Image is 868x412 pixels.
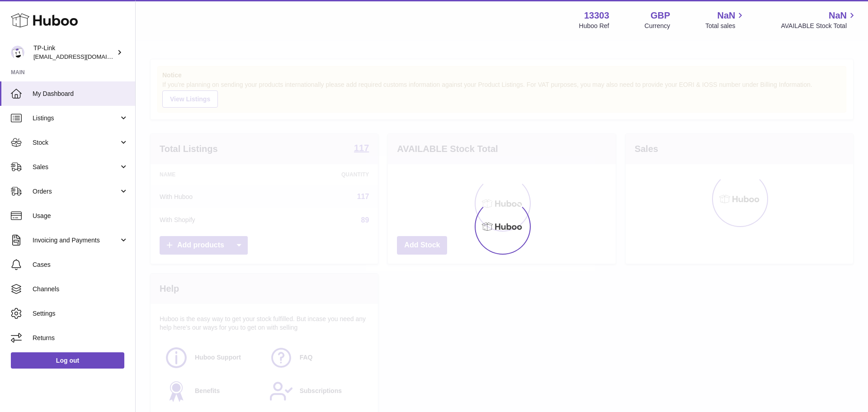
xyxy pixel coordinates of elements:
[717,9,735,22] span: NaN
[33,334,128,342] span: Returns
[705,22,745,30] span: Total sales
[829,9,847,22] span: NaN
[33,44,115,61] div: TP-Link
[781,9,857,30] a: NaN AVAILABLE Stock Total
[33,53,133,60] span: [EMAIL_ADDRESS][DOMAIN_NAME]
[579,22,609,30] div: Huboo Ref
[584,9,609,22] strong: 13303
[33,138,119,147] span: Stock
[11,46,24,59] img: internalAdmin-13303@internal.huboo.com
[11,352,124,369] a: Log out
[33,114,119,123] span: Listings
[33,212,128,220] span: Usage
[651,9,670,22] strong: GBP
[33,90,128,98] span: My Dashboard
[33,163,119,171] span: Sales
[33,187,119,196] span: Orders
[645,22,670,30] div: Currency
[33,309,128,318] span: Settings
[33,236,119,245] span: Invoicing and Payments
[33,260,128,269] span: Cases
[33,285,128,294] span: Channels
[705,9,745,30] a: NaN Total sales
[781,22,857,30] span: AVAILABLE Stock Total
